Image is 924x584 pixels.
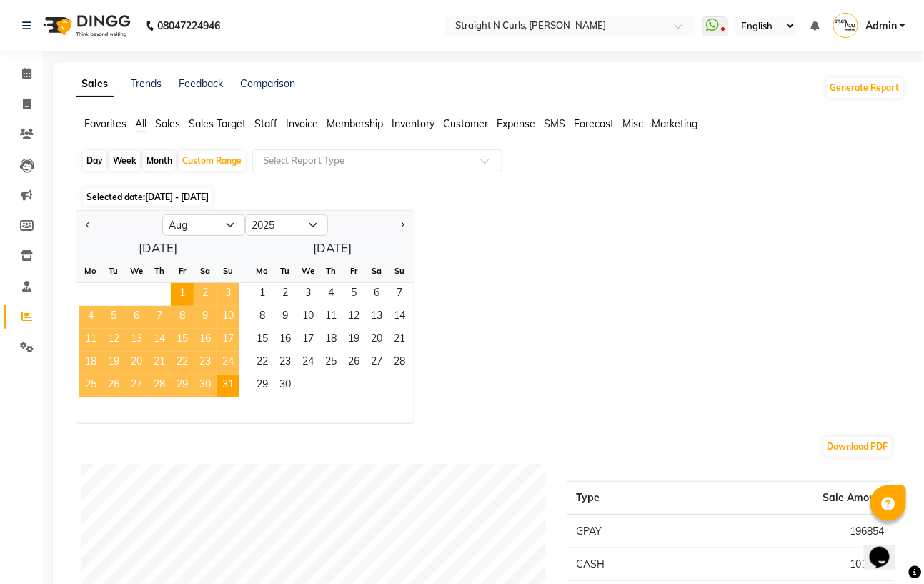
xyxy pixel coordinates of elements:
th: Type [567,482,713,515]
img: logo [36,6,134,46]
td: 196854 [713,515,893,548]
span: 14 [148,329,171,352]
div: Su [217,259,239,282]
span: 20 [365,329,388,352]
span: 7 [388,283,411,306]
iframe: chat widget [864,527,910,570]
div: Monday, September 1, 2025 [251,283,274,306]
span: Membership [327,117,383,130]
span: Sales [155,117,180,130]
span: 15 [171,329,194,352]
a: Feedback [179,77,223,90]
span: 18 [79,352,102,375]
span: 3 [297,283,319,306]
span: 30 [194,375,217,397]
span: Forecast [574,117,614,130]
span: Selected date: [83,188,212,206]
span: Inventory [392,117,434,130]
span: 13 [125,329,148,352]
div: Mo [79,259,102,282]
span: 5 [102,306,125,329]
td: CASH [567,548,713,581]
span: Favorites [84,117,126,130]
div: Thursday, August 21, 2025 [148,352,171,375]
span: All [135,117,146,130]
span: 24 [297,352,319,375]
div: Sunday, September 21, 2025 [388,329,411,352]
div: Wednesday, September 3, 2025 [297,283,319,306]
span: 4 [319,283,342,306]
span: 9 [194,306,217,329]
div: Monday, September 29, 2025 [251,375,274,397]
span: 26 [342,352,365,375]
span: 15 [251,329,274,352]
a: Trends [131,77,162,90]
span: 20 [125,352,148,375]
div: Th [148,259,171,282]
div: Wednesday, September 17, 2025 [297,329,319,352]
button: Previous month [82,214,94,237]
span: 19 [102,352,125,375]
div: Su [388,259,411,282]
div: Friday, September 19, 2025 [342,329,365,352]
td: 101224 [713,548,893,581]
div: Sunday, September 28, 2025 [388,352,411,375]
div: Wednesday, August 6, 2025 [125,306,148,329]
span: 7 [148,306,171,329]
select: Select month [162,214,245,236]
div: Tuesday, August 12, 2025 [102,329,125,352]
span: 27 [365,352,388,375]
div: Sunday, August 17, 2025 [217,329,239,352]
span: 8 [171,306,194,329]
div: Friday, September 5, 2025 [342,283,365,306]
div: Monday, September 22, 2025 [251,352,274,375]
div: Week [109,151,140,171]
a: Sales [76,71,114,97]
span: 16 [274,329,297,352]
span: 27 [125,375,148,397]
div: Tuesday, September 23, 2025 [274,352,297,375]
span: 12 [342,306,365,329]
div: Monday, August 11, 2025 [79,329,102,352]
div: Saturday, September 13, 2025 [365,306,388,329]
div: Friday, August 22, 2025 [171,352,194,375]
span: 13 [365,306,388,329]
div: We [297,259,319,282]
td: GPAY [567,515,713,548]
span: 25 [79,375,102,397]
div: Tuesday, August 19, 2025 [102,352,125,375]
span: 6 [365,283,388,306]
div: Saturday, August 16, 2025 [194,329,217,352]
div: Tuesday, August 26, 2025 [102,375,125,397]
span: Misc [622,117,643,130]
a: Comparison [240,77,295,90]
span: 30 [274,375,297,397]
div: We [125,259,148,282]
span: 3 [217,283,239,306]
div: Friday, August 1, 2025 [171,283,194,306]
div: Monday, September 8, 2025 [251,306,274,329]
div: Thursday, August 28, 2025 [148,375,171,397]
select: Select year [245,214,328,236]
span: 4 [79,306,102,329]
div: Thursday, September 4, 2025 [319,283,342,306]
div: Thursday, August 7, 2025 [148,306,171,329]
span: 28 [148,375,171,397]
span: 26 [102,375,125,397]
div: Day [83,151,106,171]
span: 18 [319,329,342,352]
div: Tuesday, August 5, 2025 [102,306,125,329]
span: 21 [148,352,171,375]
div: Tu [102,259,125,282]
div: Wednesday, August 13, 2025 [125,329,148,352]
b: 08047224946 [157,6,220,46]
span: Sales Target [189,117,246,130]
div: Monday, August 18, 2025 [79,352,102,375]
span: Customer [443,117,488,130]
span: 21 [388,329,411,352]
span: 14 [388,306,411,329]
span: 11 [79,329,102,352]
div: Wednesday, August 20, 2025 [125,352,148,375]
span: 23 [194,352,217,375]
div: Wednesday, September 24, 2025 [297,352,319,375]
